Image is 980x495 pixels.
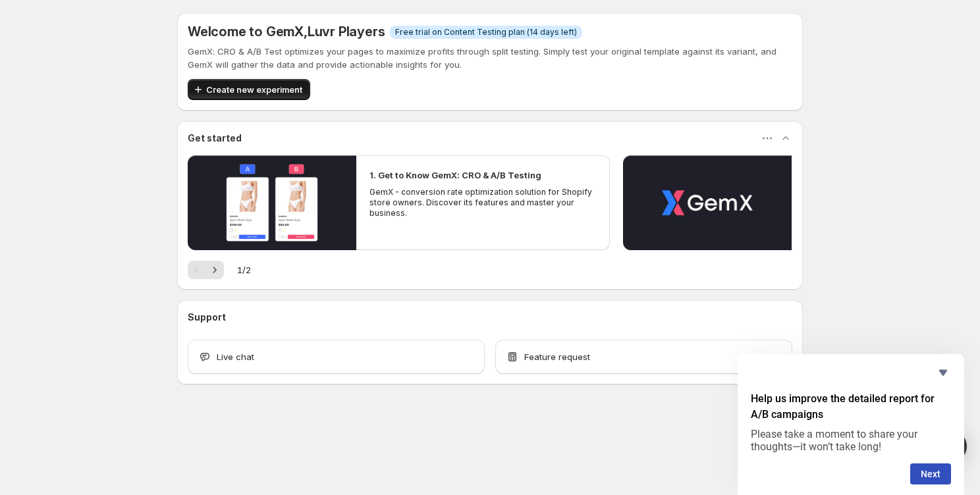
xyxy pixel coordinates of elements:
[188,45,792,71] p: GemX: CRO & A/B Test optimizes your pages to maximize profits through split testing. Simply test ...
[935,365,951,380] button: Hide survey
[395,27,577,38] span: Free trial on Content Testing plan (14 days left)
[188,311,226,324] h3: Support
[205,261,224,279] button: Next
[524,350,590,363] span: Feature request
[206,83,302,96] span: Create new experiment
[217,350,254,363] span: Live chat
[751,391,951,423] h2: Help us improve the detailed report for A/B campaigns
[751,428,951,453] p: Please take a moment to share your thoughts—it won’t take long!
[369,169,541,182] h2: 1. Get to Know GemX: CRO & A/B Testing
[304,24,385,39] span: , Luvr Players
[751,365,951,484] div: Help us improve the detailed report for A/B campaigns
[623,155,792,250] button: Play video
[188,155,356,250] button: Play video
[237,263,251,276] span: 1 / 2
[188,132,242,145] h3: Get started
[188,24,385,39] h5: Welcome to GemX
[188,261,224,279] nav: Pagination
[369,187,596,219] p: GemX - conversion rate optimization solution for Shopify store owners. Discover its features and ...
[188,79,310,100] button: Create new experiment
[910,463,951,484] button: Next question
